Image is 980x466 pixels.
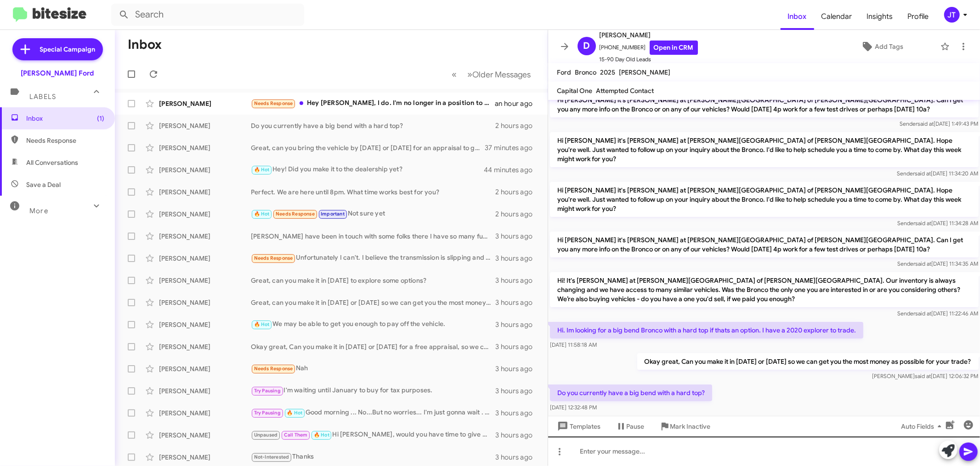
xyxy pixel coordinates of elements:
[550,182,979,217] p: Hi [PERSON_NAME] it's [PERSON_NAME] at [PERSON_NAME][GEOGRAPHIC_DATA] of [PERSON_NAME][GEOGRAPHIC...
[251,363,495,374] div: Nah
[251,98,495,109] div: Hey [PERSON_NAME], I do. I'm no longer in a position to trade in and have a car payment. So I'll ...
[485,143,540,152] div: 37 minutes ago
[608,418,652,435] button: Pause
[915,260,931,267] span: said at
[159,298,251,307] div: [PERSON_NAME]
[468,69,473,80] span: »
[159,276,251,285] div: [PERSON_NAME]
[159,99,251,108] div: [PERSON_NAME]
[111,4,304,26] input: Search
[26,180,61,189] span: Save a Deal
[159,210,251,219] div: [PERSON_NAME]
[495,298,540,307] div: 3 hours ago
[254,321,270,327] span: 🔥 Hot
[495,210,540,219] div: 2 hours ago
[128,37,162,52] h1: Inbox
[575,68,597,76] span: Bronco
[495,431,540,440] div: 3 hours ago
[915,170,931,177] span: said at
[159,408,251,418] div: [PERSON_NAME]
[548,418,608,435] button: Templates
[159,143,251,152] div: [PERSON_NAME]
[600,29,698,41] span: [PERSON_NAME]
[495,386,540,396] div: 3 hours ago
[495,121,540,130] div: 2 hours ago
[447,65,537,84] nav: Page navigation example
[26,136,104,145] span: Needs Response
[21,69,94,78] div: [PERSON_NAME] Ford
[251,187,495,197] div: Perfect. We are here until 8pm. What time works best for you?
[495,254,540,263] div: 3 hours ago
[251,452,495,462] div: Thanks
[915,310,931,317] span: said at
[251,385,495,396] div: I'm waiting until January to buy for tax purposes.
[251,232,495,241] div: [PERSON_NAME] have been in touch with some folks there I have so many fusions in the air We buy t...
[550,322,863,338] p: Hi. Im looking for a big bend Bronco with a hard top if thats an option. I have a 2020 explorer t...
[251,164,485,175] div: Hey! Did you make it to the dealership yet?
[918,120,934,127] span: said at
[251,342,495,351] div: Okay great, Can you make it in [DATE] or [DATE] for a free appraisal, so we can get you the most ...
[936,7,970,23] button: JT
[314,432,329,438] span: 🔥 Hot
[900,120,978,127] span: Sender [DATE] 1:49:43 PM
[159,342,251,351] div: [PERSON_NAME]
[495,187,540,197] div: 2 hours ago
[495,453,540,462] div: 3 hours ago
[485,165,540,175] div: 44 minutes ago
[555,418,601,435] span: Templates
[897,170,978,177] span: Sender [DATE] 11:34:20 AM
[159,431,251,440] div: [PERSON_NAME]
[600,55,698,64] span: 15-90 Day Old Leads
[251,143,485,152] div: Great, can you bring the vehicle by [DATE] or [DATE] for an appraisal to get you the most money a...
[254,388,281,394] span: Try Pausing
[251,408,495,418] div: Good morning ... No...But no worries... I'm just gonna wait . Thank you for the follow up .. when...
[550,272,979,307] p: Hi! It's [PERSON_NAME] at [PERSON_NAME][GEOGRAPHIC_DATA] of [PERSON_NAME][GEOGRAPHIC_DATA]. Our i...
[944,7,960,23] div: JT
[159,364,251,373] div: [PERSON_NAME]
[897,220,978,227] span: Sender [DATE] 11:34:28 AM
[26,158,78,167] span: All Conversations
[462,65,537,84] button: Next
[473,70,531,80] span: Older Messages
[495,342,540,351] div: 3 hours ago
[251,253,495,263] div: Unfortunately I can't. I believe the transmission is slipping and I don't trust driving it.
[897,260,978,267] span: Sender [DATE] 11:34:35 AM
[901,3,936,30] span: Profile
[781,3,814,30] a: Inbox
[915,373,931,379] span: said at
[495,276,540,285] div: 3 hours ago
[159,121,251,130] div: [PERSON_NAME]
[452,69,457,80] span: «
[29,207,48,215] span: More
[254,366,293,372] span: Needs Response
[897,310,978,317] span: Sender [DATE] 11:22:46 AM
[276,211,315,217] span: Needs Response
[557,68,572,76] span: Ford
[557,87,593,95] span: Capital One
[254,167,270,173] span: 🔥 Hot
[627,418,645,435] span: Pause
[550,404,597,411] span: [DATE] 12:32:48 PM
[637,353,978,370] p: Okay great, Can you make it in [DATE] or [DATE] so we can get you the most money as possible for ...
[915,220,931,227] span: said at
[600,68,616,76] span: 2025
[287,410,302,416] span: 🔥 Hot
[254,410,281,416] span: Try Pausing
[254,100,293,106] span: Needs Response
[495,232,540,241] div: 3 hours ago
[447,65,463,84] button: Previous
[619,68,671,76] span: [PERSON_NAME]
[583,39,590,53] span: D
[814,3,860,30] span: Calendar
[596,87,654,95] span: Attempted Contact
[495,99,540,108] div: an hour ago
[550,132,979,167] p: Hi [PERSON_NAME] it's [PERSON_NAME] at [PERSON_NAME][GEOGRAPHIC_DATA] of [PERSON_NAME][GEOGRAPHIC...
[29,93,56,101] span: Labels
[159,320,251,329] div: [PERSON_NAME]
[495,408,540,418] div: 3 hours ago
[495,320,540,329] div: 3 hours ago
[254,454,289,460] span: Not-Interested
[652,418,718,435] button: Mark Inactive
[860,3,901,30] span: Insights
